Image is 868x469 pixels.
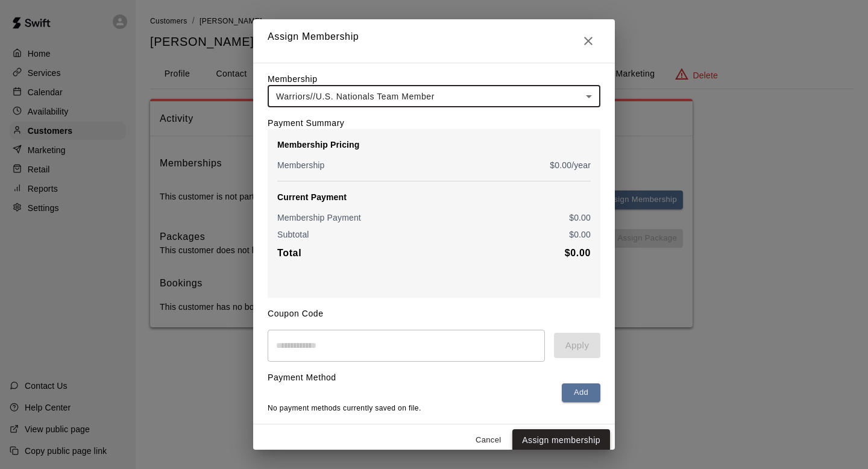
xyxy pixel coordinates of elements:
[277,228,309,241] p: Subtotal
[277,139,591,151] p: Membership Pricing
[576,29,600,53] button: Close
[268,74,318,84] label: Membership
[512,429,610,452] button: Assign membership
[268,118,344,128] label: Payment Summary
[569,228,591,241] p: $ 0.00
[550,159,591,171] p: $ 0.00 /year
[268,309,324,318] label: Coupon Code
[268,373,336,382] label: Payment Method
[569,212,591,224] p: $ 0.00
[469,431,508,450] button: Cancel
[277,248,301,258] b: Total
[268,404,421,412] span: No payment methods currently saved on file.
[253,19,615,63] h2: Assign Membership
[268,85,600,107] div: Warriors//U.S. Nationals Team Member
[277,212,361,224] p: Membership Payment
[562,383,600,402] button: Add
[277,159,325,171] p: Membership
[565,248,591,258] b: $ 0.00
[277,191,591,203] p: Current Payment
